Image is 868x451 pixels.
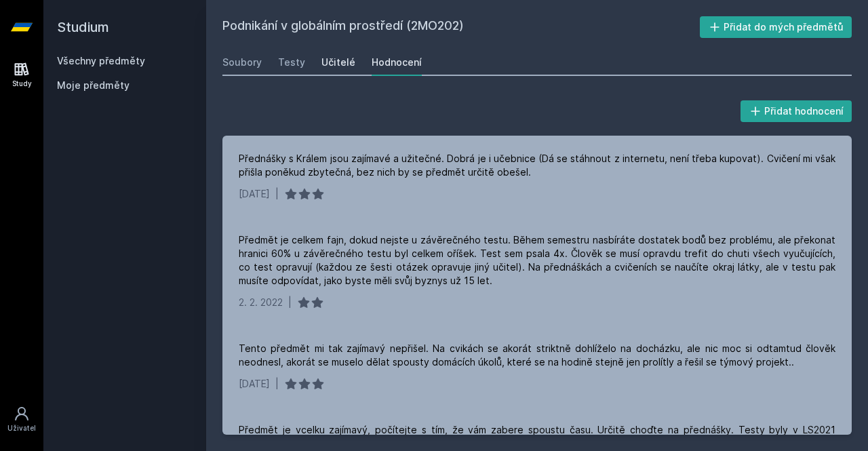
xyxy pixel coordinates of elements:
div: Tento předmět mi tak zajímavý nepřišel. Na cvikách se akorát striktně dohlíželo na docházku, ale ... [239,342,835,369]
button: Přidat hodnocení [741,100,852,122]
div: | [275,377,279,391]
div: Study [12,79,32,89]
div: Testy [278,56,305,69]
div: Učitelé [321,56,355,69]
a: Učitelé [321,49,355,76]
div: [DATE] [239,187,270,201]
div: | [275,187,279,201]
a: Všechny předměty [57,55,145,66]
div: 2. 2. 2022 [239,296,283,309]
a: Testy [278,49,305,76]
div: | [288,296,292,309]
a: Hodnocení [372,49,422,76]
div: Předmět je celkem fajn, dokud nejste u závěrečného testu. Během semestru nasbíráte dostatek bodů ... [239,233,835,288]
div: Přednášky s Králem jsou zajímavé a užitečné. Dobrá je i učebnice (Dá se stáhnout z internetu, nen... [239,152,835,179]
div: [DATE] [239,377,270,391]
div: Předmět je vcelku zajímavý, počítejte s tím, že vám zabere spoustu času. Určitě choďte na přednáš... [239,423,835,450]
div: Uživatel [7,423,36,433]
a: Soubory [222,49,262,76]
div: Hodnocení [372,56,422,69]
a: Uživatel [3,399,41,440]
span: Moje předměty [57,79,130,92]
div: Soubory [222,56,262,69]
button: Přidat do mých předmětů [700,16,852,38]
h2: Podnikání v globálním prostředí (2MO202) [222,16,700,38]
a: Study [3,54,41,96]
